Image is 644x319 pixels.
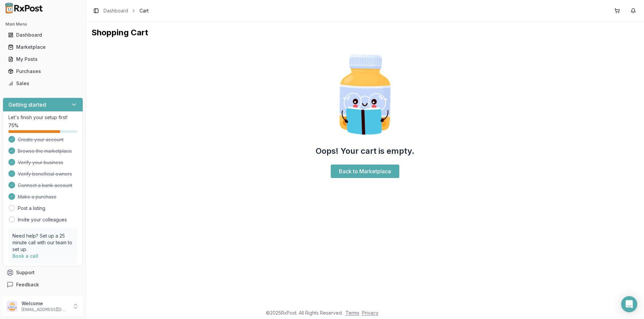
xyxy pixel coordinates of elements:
[12,233,73,253] p: Need help? Set up a 25 minute call with our team to set up.
[18,205,45,212] a: Post a listing
[5,65,80,77] a: Purchases
[3,279,83,291] button: Feedback
[331,165,399,178] a: Back to Marketplace
[7,301,17,312] img: User avatar
[316,146,414,156] h2: Oops! Your cart is empty.
[139,7,149,14] span: Cart
[5,22,80,27] h2: Main Menu
[18,136,64,143] span: Create your account
[18,216,67,223] a: Invite your colleagues
[5,77,80,90] a: Sales
[5,53,80,65] a: My Posts
[621,296,637,312] div: Open Intercom Messenger
[91,27,639,38] h1: Shopping Cart
[3,267,83,279] button: Support
[8,114,77,121] p: Let's finish your setup first!
[22,300,68,307] p: Welcome
[3,42,83,52] button: Marketplace
[3,54,83,65] button: My Posts
[8,44,78,50] div: Marketplace
[5,29,80,41] a: Dashboard
[362,310,378,316] a: Privacy
[3,30,83,40] button: Dashboard
[8,68,78,75] div: Purchases
[18,148,72,154] span: Browse the marketplace
[3,66,83,77] button: Purchases
[8,32,78,38] div: Dashboard
[12,253,38,259] a: Book a call
[322,51,408,138] img: Smart Pill Bottle
[3,78,83,89] button: Sales
[8,101,46,109] h3: Getting started
[104,7,149,14] nav: breadcrumb
[22,307,68,312] p: [EMAIL_ADDRESS][DOMAIN_NAME]
[8,122,18,129] span: 75 %
[18,193,56,200] span: Make a purchase
[18,182,72,189] span: Connect a bank account
[3,3,46,13] img: RxPost Logo
[104,7,128,14] a: Dashboard
[346,310,359,316] a: Terms
[5,41,80,53] a: Marketplace
[18,171,72,177] span: Verify beneficial owners
[8,80,78,87] div: Sales
[16,281,39,288] span: Feedback
[8,56,78,63] div: My Posts
[18,159,63,166] span: Verify your business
